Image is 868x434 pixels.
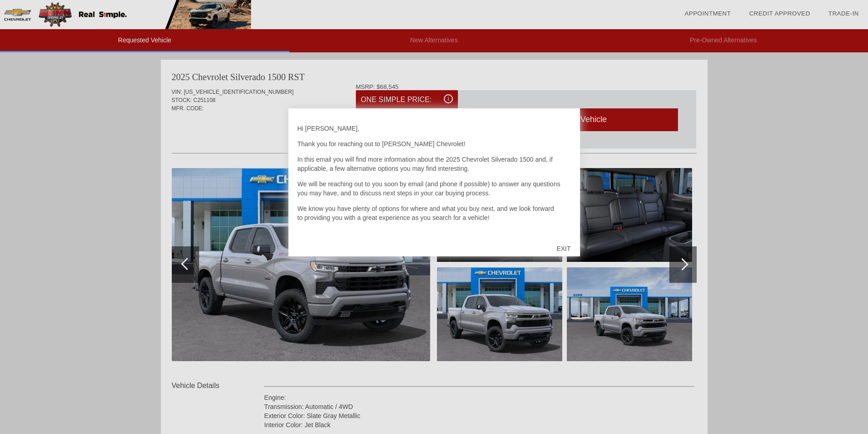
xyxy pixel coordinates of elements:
p: Thank you for reaching out to [PERSON_NAME] Chevrolet! [298,139,571,148]
a: Credit Approved [749,10,810,17]
a: Appointment [684,10,731,17]
div: EXIT [547,235,580,262]
a: Trade-In [828,10,859,17]
p: We know you have plenty of options for where and what you buy next, and we look forward to provid... [298,204,571,222]
p: In this email you will find more information about the 2025 Chevrolet Silverado 1500 and, if appl... [298,155,571,173]
p: Hi [PERSON_NAME], [298,124,571,133]
p: We will be reaching out to you soon by email (and phone if possible) to answer any questions you ... [298,179,571,198]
